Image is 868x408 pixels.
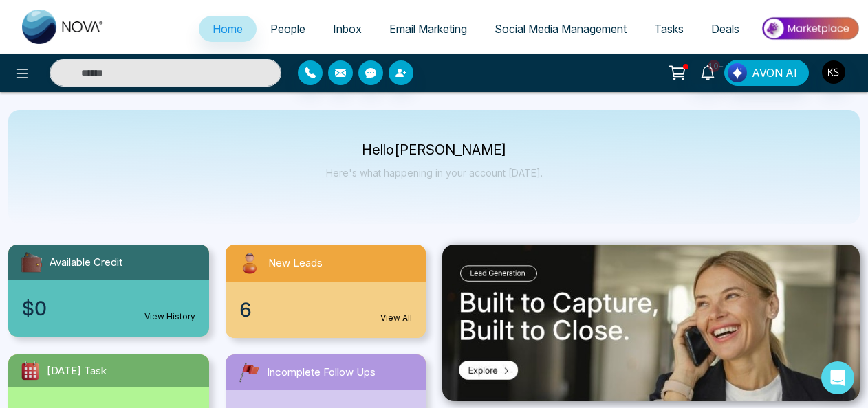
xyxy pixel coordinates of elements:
span: Available Credit [50,255,122,271]
a: New Leads6View All [217,245,435,338]
button: AVON AI [724,60,809,86]
img: Lead Flow [728,63,747,82]
span: Home [213,22,243,36]
img: todayTask.svg [19,360,41,382]
a: Social Media Management [481,16,640,42]
span: 6 [239,295,252,324]
img: newLeads.svg [237,250,263,276]
span: New Leads [268,256,323,271]
span: Incomplete Follow Ups [267,365,376,381]
span: Deals [711,22,739,36]
a: 10+ [691,60,724,84]
span: Social Media Management [495,22,627,36]
a: Tasks [640,16,697,42]
p: Hello [PERSON_NAME] [326,144,543,156]
img: User Avatar [822,60,845,84]
img: . [442,245,860,401]
div: Open Intercom Messenger [821,361,854,394]
span: 10+ [708,60,720,72]
span: $0 [22,294,47,323]
img: availableCredit.svg [19,250,44,275]
span: [DATE] Task [47,363,107,379]
img: followUps.svg [237,360,261,385]
p: Here's what happening in your account [DATE]. [326,167,543,179]
a: View All [380,312,412,324]
span: Email Marketing [389,22,467,36]
a: Inbox [319,16,376,42]
img: Nova CRM Logo [22,10,105,44]
span: Tasks [654,22,684,36]
img: Market-place.gif [760,13,860,44]
a: Deals [697,16,753,42]
a: People [257,16,319,42]
a: Email Marketing [376,16,481,42]
a: View History [144,310,195,323]
a: Home [199,16,257,42]
span: Inbox [333,22,362,36]
span: AVON AI [752,65,797,81]
span: People [270,22,305,36]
